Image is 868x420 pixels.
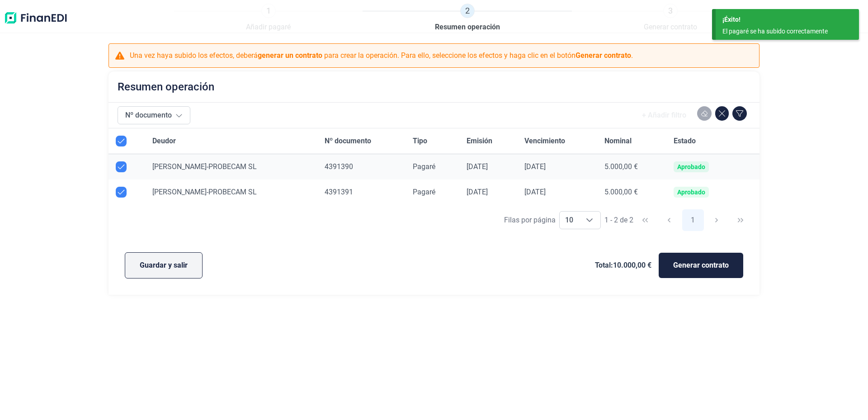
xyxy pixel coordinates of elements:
button: Last Page [730,209,751,231]
a: 2Resumen operación [435,4,500,33]
div: [DATE] [524,188,590,197]
span: Nº documento [325,136,371,146]
span: 10 [560,212,579,229]
span: Pagaré [413,162,435,171]
div: Aprobado [677,189,705,196]
div: 5.000,00 € [604,188,659,197]
span: Deudor [152,136,176,146]
div: 5.000,00 € [604,162,659,171]
span: 4391391 [325,188,353,196]
div: Aprobado [677,163,705,170]
span: 4391390 [325,162,353,171]
b: Generar contrato [576,51,631,60]
div: El pagaré se ha subido correctamente [722,27,845,36]
h2: Resumen operación [118,80,214,93]
span: Generar contrato [673,260,729,271]
button: First Page [634,209,656,231]
div: Choose [579,212,600,229]
span: [PERSON_NAME]-PROBECAM SL [152,188,257,196]
button: Guardar y salir [125,252,203,278]
span: [PERSON_NAME]-PROBECAM SL [152,162,257,171]
span: Emisión [467,136,492,146]
span: 1 - 2 de 2 [604,217,633,224]
div: Row Unselected null [116,187,127,198]
span: Resumen operación [435,22,500,33]
span: Tipo [413,136,427,146]
div: [DATE] [467,188,510,197]
span: Nominal [604,136,632,146]
b: generar un contrato [258,51,322,60]
img: Logo de aplicación [4,4,68,33]
button: Previous Page [658,209,680,231]
button: Next Page [706,209,727,231]
span: Vencimiento [524,136,565,146]
button: Generar contrato [659,253,743,278]
span: Pagaré [413,188,435,196]
span: Total: 10.000,00 € [595,260,651,271]
button: Nº documento [118,106,190,124]
span: 2 [460,4,475,18]
div: Filas por página [504,215,556,226]
div: Row Unselected null [116,161,127,172]
div: All items selected [116,136,127,146]
div: ¡Éxito! [722,15,852,24]
div: [DATE] [524,162,590,171]
button: Page 1 [682,209,704,231]
p: Una vez haya subido los efectos, deberá para crear la operación. Para ello, seleccione los efecto... [130,50,633,61]
span: Guardar y salir [140,260,188,271]
span: Estado [674,136,696,146]
div: [DATE] [467,162,510,171]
